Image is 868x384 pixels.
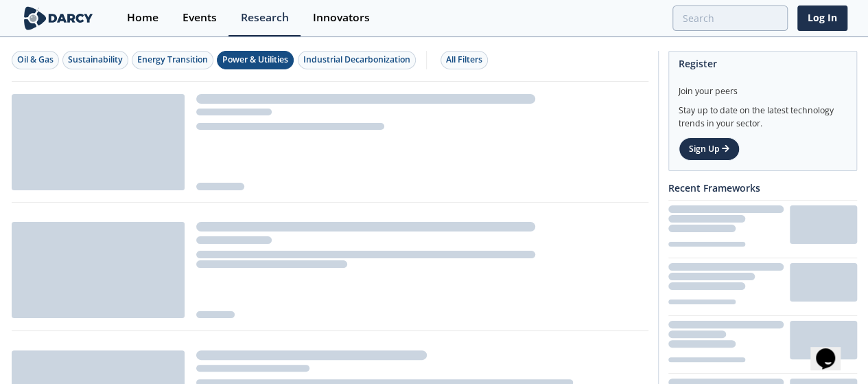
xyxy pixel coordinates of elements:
[17,54,54,66] div: Oil & Gas
[679,76,847,98] div: Join your peers
[446,54,482,66] div: All Filters
[62,51,128,69] button: Sustainability
[679,52,847,76] div: Register
[797,5,847,31] a: Log In
[222,54,288,66] div: Power & Utilities
[241,12,289,23] div: Research
[679,98,847,130] div: Stay up to date on the latest technology trends in your sector.
[672,5,788,31] input: Advanced Search
[12,51,59,69] button: Oil & Gas
[132,51,213,69] button: Energy Transition
[668,176,857,200] div: Recent Frameworks
[298,51,416,69] button: Industrial Decarbonization
[21,6,96,30] img: logo-wide.svg
[313,12,370,23] div: Innovators
[68,54,123,66] div: Sustainability
[183,12,217,23] div: Events
[217,51,294,69] button: Power & Utilities
[137,54,208,66] div: Energy Transition
[303,54,410,66] div: Industrial Decarbonization
[441,51,488,69] button: All Filters
[679,137,740,161] a: Sign Up
[810,329,854,370] iframe: chat widget
[127,12,159,23] div: Home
